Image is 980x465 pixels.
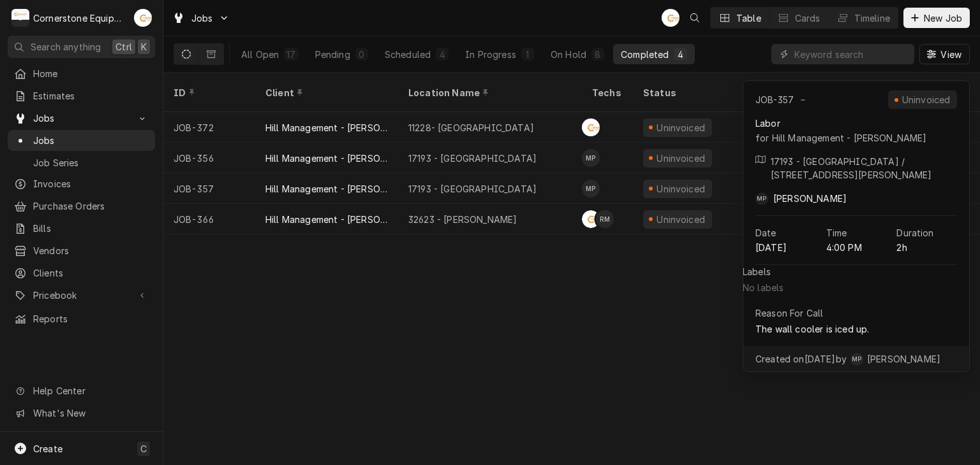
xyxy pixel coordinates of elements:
div: JOB-357 [755,93,794,106]
a: Home [8,63,155,84]
span: C [140,442,147,455]
div: Table [736,11,761,25]
div: Timeline [854,11,890,25]
div: Roberto Martinez's Avatar [596,210,614,228]
div: AB [582,210,600,228]
p: 17193 - [GEOGRAPHIC_DATA] / [STREET_ADDRESS][PERSON_NAME] [771,155,957,182]
div: Location Name [408,86,569,99]
div: JOB-356 [163,143,255,173]
div: JOB-366 [163,204,255,234]
div: JOB-372 [163,112,255,143]
a: Estimates [8,85,155,106]
div: Andrew Buigues's Avatar [582,210,600,228]
div: 17193 - [GEOGRAPHIC_DATA] [408,182,537,196]
div: In Progress [465,48,516,61]
div: Matthew Pennington's Avatar [755,192,768,205]
a: Jobs [8,130,155,151]
div: Matthew Pennington's Avatar [850,353,863,366]
div: All Open [241,48,279,61]
span: [PERSON_NAME] [773,193,847,204]
span: Jobs [191,11,213,25]
span: Clients [33,266,149,280]
p: 4:00 PM [826,241,862,254]
div: Labor [755,117,780,130]
div: Hill Management - [PERSON_NAME] [265,213,388,226]
a: Go to Pricebook [8,285,155,306]
div: Completed [621,48,669,61]
div: Cornerstone Equipment Repair, LLC [33,11,127,25]
span: View [938,48,964,61]
span: Jobs [33,134,149,147]
a: Go to Help Center [8,380,155,401]
div: Uninvoiced [900,93,952,106]
div: RM [596,210,614,228]
div: Cards [795,11,820,25]
span: Home [33,67,149,80]
span: Create [33,443,63,454]
span: Invoices [33,177,149,190]
span: Estimates [33,89,149,103]
div: Matthew Pennington's Avatar [582,149,600,167]
a: Clients [8,262,155,283]
span: Help Center [33,384,147,397]
span: New Job [921,11,965,25]
div: 32623 - [PERSON_NAME] [408,213,517,226]
div: AB [134,9,152,27]
span: Bills [33,222,149,235]
div: Uninvoiced [655,213,707,226]
button: Open search [685,8,705,28]
div: 11228- [GEOGRAPHIC_DATA] [408,121,534,134]
div: Andrew Buigues's Avatar [134,9,152,27]
div: Hill Management - [PERSON_NAME] [265,121,388,134]
button: View [919,44,970,64]
a: Invoices [8,173,155,194]
a: Go to Jobs [8,108,155,129]
span: Jobs [33,111,130,125]
div: Pending [315,48,350,61]
span: Pricebook [33,289,130,302]
div: Status [643,86,773,99]
a: Vendors [8,240,155,261]
div: 17 [286,48,295,61]
p: 2h [896,241,907,254]
div: 17193 - [GEOGRAPHIC_DATA] [408,152,537,165]
span: No labels [743,281,783,296]
a: Reports [8,308,155,329]
span: Created on [DATE] by [755,352,847,366]
span: [PERSON_NAME] [867,352,940,366]
p: Labels [743,265,771,278]
a: Purchase Orders [8,196,155,217]
div: AB [662,9,679,27]
p: Date [755,226,776,240]
p: Time [826,226,847,240]
div: Andrew Buigues's Avatar [662,9,679,27]
span: K [141,40,147,54]
a: Job Series [8,152,155,173]
span: Ctrl [115,40,132,54]
button: New Job [903,8,970,28]
div: Andrew Buigues's Avatar [582,118,600,136]
div: ID [174,86,242,99]
div: On Hold [551,48,586,61]
div: Techs [592,86,623,99]
div: MP [850,353,863,366]
p: Reason For Call [755,306,823,320]
div: MP [582,180,600,197]
button: Search anythingCtrlK [8,36,155,58]
input: Keyword search [794,44,908,64]
p: Duration [896,226,933,240]
div: C [11,9,29,27]
div: 4 [677,48,685,61]
div: Uninvoiced [655,182,707,196]
a: Go to Jobs [167,8,235,29]
div: Scheduled [385,48,431,61]
span: Search anything [31,40,101,54]
div: JOB-357 [163,173,255,204]
div: 0 [358,48,366,61]
div: 4 [438,48,446,61]
div: Uninvoiced [655,121,707,134]
span: Vendors [33,244,149,257]
div: Cornerstone Equipment Repair, LLC's Avatar [11,9,29,27]
span: Reports [33,312,149,325]
div: Hill Management - [PERSON_NAME] [265,152,388,165]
